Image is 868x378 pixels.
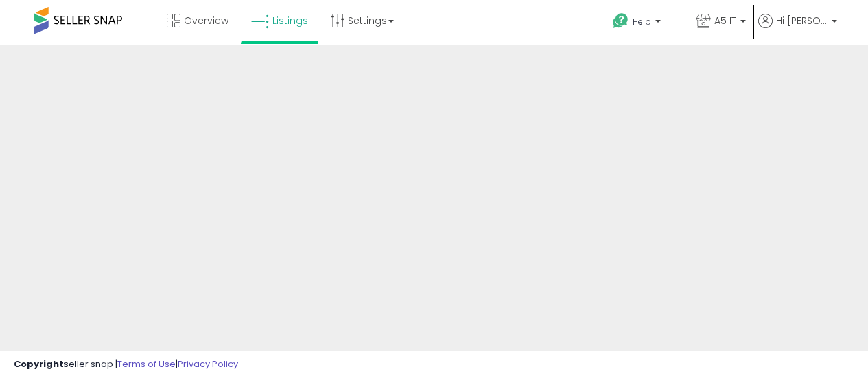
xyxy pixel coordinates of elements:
[758,14,837,45] a: Hi [PERSON_NAME]
[178,357,238,370] a: Privacy Policy
[184,14,228,27] span: Overview
[602,2,684,45] a: Help
[14,357,64,370] strong: Copyright
[117,357,176,370] a: Terms of Use
[14,358,238,371] div: seller snap | |
[714,14,736,27] span: A5 IT
[633,16,651,27] span: Help
[272,14,308,27] span: Listings
[612,12,629,29] i: Get Help
[776,14,828,27] span: Hi [PERSON_NAME]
